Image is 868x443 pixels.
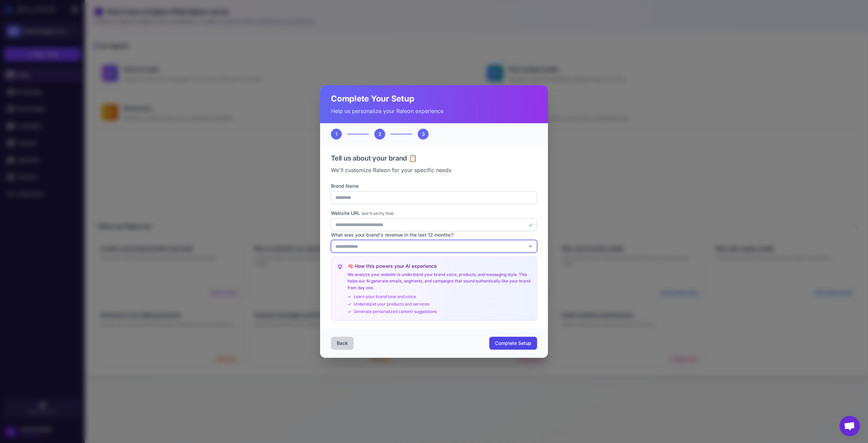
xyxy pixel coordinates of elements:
[331,337,354,350] button: Back
[331,107,537,115] p: Help us personalize your Raleon experience
[331,93,537,104] h2: Complete Your Setup
[348,271,531,291] p: We analyze your website to understand your brand voice, products, and messaging style. This helps...
[418,129,429,140] div: 3
[331,166,537,174] p: We'll customize Raleon for your specific needs
[361,211,394,216] span: (we'll verify this)
[348,294,531,300] div: Learn your brand tone and voice
[348,262,531,270] h4: 🧠 How this powers your AI experience
[331,182,537,190] label: Brand Name
[331,231,537,239] label: What was your brand's revenue in the last 12 months?
[495,340,531,347] span: Complete Setup
[374,129,385,140] div: 2
[528,221,533,229] div: ✓
[348,301,531,307] div: Understand your products and services
[331,129,342,140] div: 1
[331,209,537,217] label: Website URL
[331,153,537,163] h3: Tell us about your brand 📋
[840,416,860,436] div: Open chat
[489,337,537,350] button: Complete Setup
[348,309,531,315] div: Generate personalized content suggestions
